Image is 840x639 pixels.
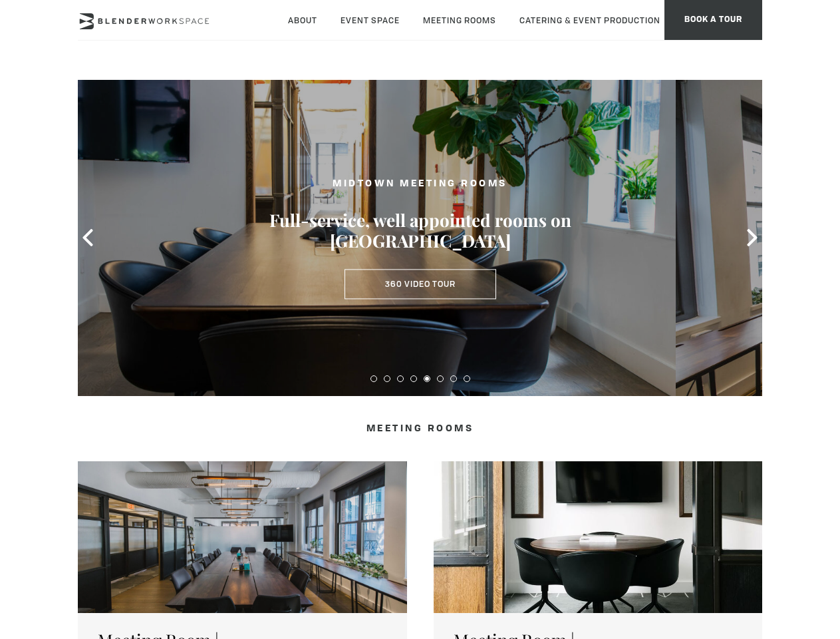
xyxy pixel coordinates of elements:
h4: Meeting Rooms [144,423,696,435]
a: 360 Video Tour [345,269,496,300]
h3: Full-service, well appointed rooms on [GEOGRAPHIC_DATA] [267,210,573,252]
h2: MIDTOWN MEETING ROOMS [267,176,573,193]
iframe: Chat Widget [601,469,840,639]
